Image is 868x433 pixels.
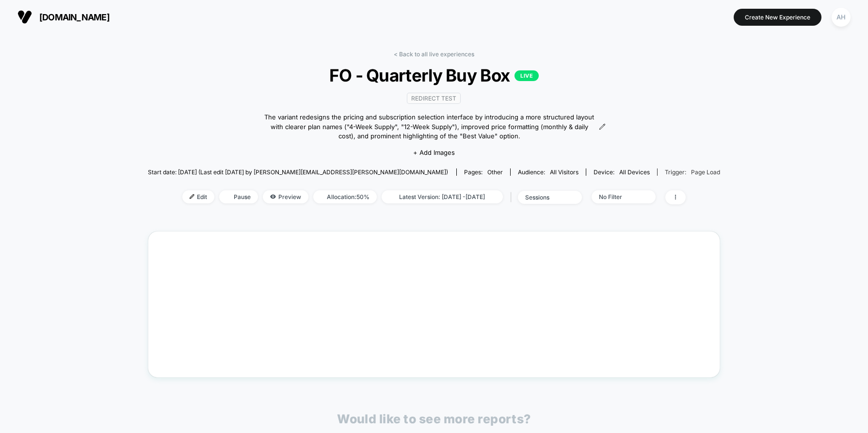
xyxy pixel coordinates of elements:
span: Pause [219,190,258,203]
span: Device: [586,168,657,176]
span: + Add Images [413,149,455,156]
span: Preview [263,190,308,203]
span: Page Load [691,168,720,176]
div: sessions [525,194,564,201]
span: FO - Quarterly Buy Box [177,65,691,85]
span: The variant redesigns the pricing and subscription selection interface by introducing a more stru... [262,113,596,141]
p: Would like to see more reports? [337,412,531,426]
span: Latest Version: [DATE] - [DATE] [382,190,503,203]
img: Visually logo [17,10,32,24]
div: Audience: [518,168,579,176]
button: AH [829,7,853,27]
span: Start date: [DATE] (Last edit [DATE] by [PERSON_NAME][EMAIL_ADDRESS][PERSON_NAME][DOMAIN_NAME]) [148,168,448,176]
span: All Visitors [550,168,579,176]
div: No Filter [599,193,638,200]
span: | [508,190,518,204]
p: LIVE [514,70,539,81]
span: Edit [182,190,214,203]
span: [DOMAIN_NAME] [39,12,110,22]
span: all devices [619,168,650,176]
button: Create New Experience [734,9,821,26]
div: Pages: [464,168,503,176]
span: Redirect Test [407,93,461,104]
button: [DOMAIN_NAME] [15,9,113,25]
span: Allocation: 50% [313,190,377,203]
img: edit [190,194,194,199]
div: Trigger: [665,168,720,176]
div: AH [832,8,851,27]
a: < Back to all live experiences [394,50,474,58]
span: other [487,168,503,176]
